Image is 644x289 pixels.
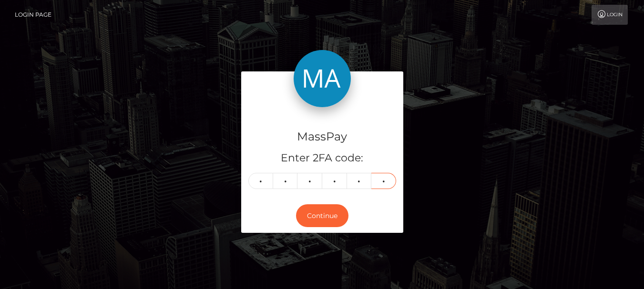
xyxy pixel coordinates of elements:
a: Login [592,5,628,25]
button: Continue [296,204,348,228]
h5: Enter 2FA code: [248,151,396,166]
a: Login Page [15,5,51,25]
img: MassPay [294,50,351,107]
h4: MassPay [248,129,396,145]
